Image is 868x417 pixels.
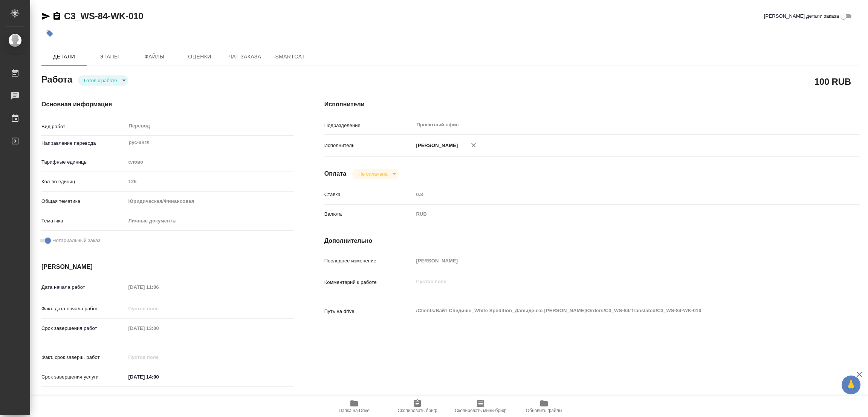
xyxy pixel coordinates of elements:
input: Пустое поле [126,323,192,334]
div: Личные документы [126,215,294,227]
textarea: /Clients/Вайт Спедишн_White Spedition_Давыденко [PERSON_NAME]/Orders/C3_WS-84/Translated/C3_WS-84... [414,304,815,317]
span: Чат заказа [227,52,263,61]
div: RUB [414,208,815,221]
p: Ставка [324,191,414,198]
input: Пустое поле [126,352,192,363]
p: Валюта [324,210,414,218]
h4: Дополнительно [324,236,860,245]
button: Добавить тэг [41,25,58,42]
p: Подразделение [324,122,414,129]
p: Дата начала работ [41,284,126,291]
p: Тематика [41,217,126,225]
span: Этапы [91,52,127,61]
span: Скопировать бриф [397,408,437,413]
h4: [PERSON_NAME] [41,262,294,271]
h2: 100 RUB [815,75,851,88]
p: Срок завершения услуги [41,373,126,381]
h4: Основная информация [41,100,294,109]
button: Скопировать бриф [386,396,449,417]
button: Удалить исполнителя [465,137,482,153]
span: SmartCat [272,52,308,61]
button: Скопировать ссылку [52,12,61,21]
p: Вид работ [41,123,126,130]
button: Папка на Drive [322,396,386,417]
button: Скопировать ссылку для ЯМессенджера [41,12,50,21]
div: слово [126,156,294,169]
a: C3_WS-84-WK-010 [64,11,143,21]
p: Комментарий к работе [324,279,414,286]
div: Юридическая/Финансовая [126,195,294,208]
span: Папка на Drive [339,408,370,413]
button: 🙏 [842,376,860,394]
input: Пустое поле [126,303,192,314]
div: Готов к работе [352,169,399,179]
span: Файлы [136,52,173,61]
p: Направление перевода [41,140,126,147]
button: Обновить файлы [512,396,576,417]
input: Пустое поле [126,176,294,187]
h4: Оплата [324,169,347,178]
p: [PERSON_NAME] [414,142,458,149]
p: Последнее изменение [324,257,414,265]
input: Пустое поле [126,282,192,293]
p: Путь на drive [324,308,414,315]
h4: Исполнители [324,100,860,109]
p: Кол-во единиц [41,178,126,186]
span: Скопировать мини-бриф [455,408,506,413]
span: 🙏 [845,377,857,393]
button: Не оплачена [356,171,390,177]
p: Общая тематика [41,198,126,205]
span: Детали [46,52,82,61]
span: [PERSON_NAME] детали заказа [764,12,839,20]
span: Оценки [182,52,218,61]
span: Обновить файлы [526,408,562,413]
input: ✎ Введи что-нибудь [126,371,192,382]
p: Факт. срок заверш. работ [41,354,126,361]
h2: Работа [41,72,72,86]
button: Готов к работе [82,77,119,84]
p: Срок завершения работ [41,325,126,332]
span: Нотариальный заказ [52,237,100,244]
p: Тарифные единицы [41,158,126,166]
p: Факт. дата начала работ [41,305,126,313]
p: Исполнитель [324,142,414,149]
input: Пустое поле [414,189,815,200]
input: Пустое поле [414,255,815,266]
button: Скопировать мини-бриф [449,396,512,417]
div: Готов к работе [78,75,128,86]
